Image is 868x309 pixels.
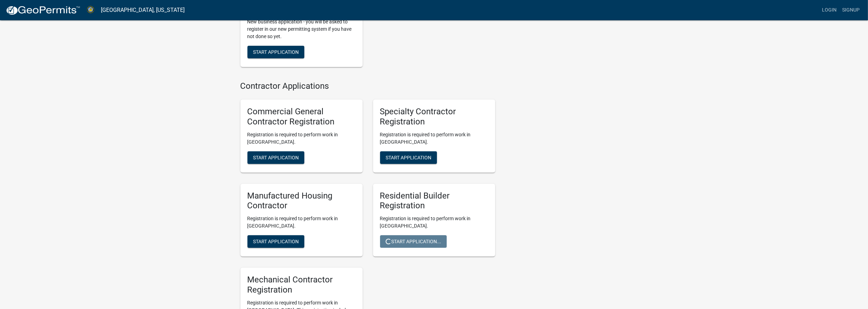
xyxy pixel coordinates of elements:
[101,4,185,16] a: [GEOGRAPHIC_DATA], [US_STATE]
[380,131,488,146] p: Registration is required to perform work in [GEOGRAPHIC_DATA].
[247,151,304,164] button: Start Application
[386,239,441,244] span: Start Application...
[240,81,495,91] h4: Contractor Applications
[247,215,356,230] p: Registration is required to perform work in [GEOGRAPHIC_DATA].
[380,235,447,248] button: Start Application...
[380,215,488,230] p: Registration is required to perform work in [GEOGRAPHIC_DATA].
[380,151,437,164] button: Start Application
[380,107,488,127] h5: Specialty Contractor Registration
[253,239,299,244] span: Start Application
[247,131,356,146] p: Registration is required to perform work in [GEOGRAPHIC_DATA].
[247,191,356,211] h5: Manufactured Housing Contractor
[253,49,299,55] span: Start Application
[247,107,356,127] h5: Commercial General Contractor Registration
[247,46,304,58] button: Start Application
[247,18,356,40] p: New business application - you will be asked to register in our new permitting system if you have...
[819,3,839,17] a: Login
[247,275,356,295] h5: Mechanical Contractor Registration
[247,235,304,248] button: Start Application
[86,5,95,15] img: Abbeville County, South Carolina
[386,154,431,160] span: Start Application
[253,154,299,160] span: Start Application
[380,191,488,211] h5: Residential Builder Registration
[839,3,862,17] a: Signup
